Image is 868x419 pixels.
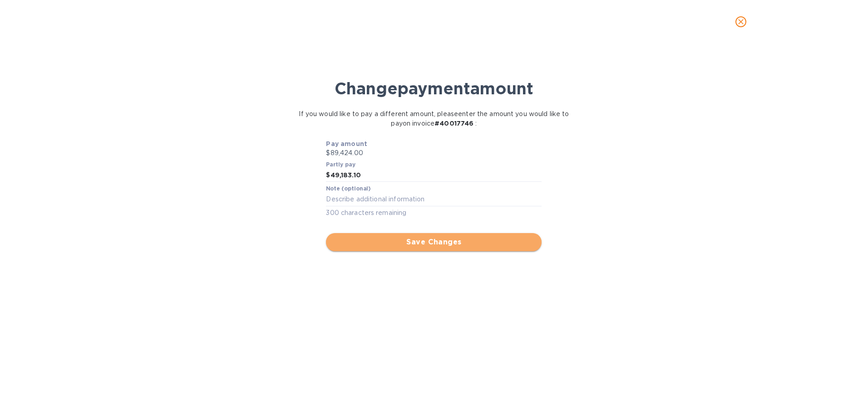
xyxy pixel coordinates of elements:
div: $ [326,169,330,182]
button: close [730,11,752,33]
p: $89,424.00 [326,148,542,158]
p: If you would like to pay a different amount, please enter the amount you would like to pay on inv... [299,109,569,128]
b: Change payment amount [335,78,533,98]
span: Save Changes [333,237,534,248]
button: Save Changes [326,233,542,251]
input: Enter the amount you would like to pay [330,169,542,182]
b: # 40017746 [434,120,473,127]
label: Partly pay [326,162,356,167]
b: Pay amount [326,140,367,147]
label: Note (optional) [326,186,370,192]
p: 300 characters remaining [326,208,542,218]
